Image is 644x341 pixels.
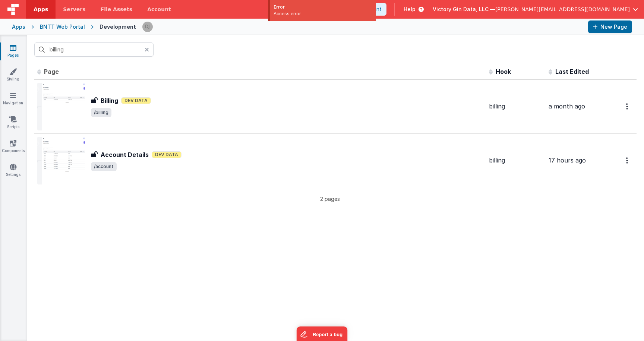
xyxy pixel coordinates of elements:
div: Error [274,4,372,10]
span: Servers [63,6,85,13]
div: Apps [12,23,25,31]
span: Page [44,68,59,75]
img: f3d315f864dfd729bbf95c1be5919636 [142,22,153,32]
div: BNTT Web Portal [40,23,85,31]
span: Dev Data [121,97,151,104]
button: Victory Gin Data, LLC — [PERSON_NAME][EMAIL_ADDRESS][DOMAIN_NAME] [433,6,638,13]
span: a month ago [549,102,585,110]
span: /billing [91,108,111,117]
button: Options [622,99,634,114]
span: Apps [34,6,48,13]
p: 2 pages [34,195,625,203]
h3: Billing [101,96,118,105]
span: /account [91,162,117,171]
div: Development [100,23,136,31]
button: Options [622,153,634,168]
button: New Page [588,20,632,33]
span: Victory Gin Data, LLC — [433,6,495,13]
div: billing [489,156,543,165]
span: [PERSON_NAME][EMAIL_ADDRESS][DOMAIN_NAME] [495,6,630,13]
span: Dev Data [152,151,181,158]
input: Search pages, id's ... [34,42,154,57]
span: 17 hours ago [549,157,586,164]
div: Access error [274,10,372,17]
span: Last Edited [555,68,589,75]
span: Hook [496,68,511,75]
h3: Account Details [101,150,149,159]
div: billing [489,102,543,111]
span: Help [404,6,416,13]
span: File Assets [101,6,133,13]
